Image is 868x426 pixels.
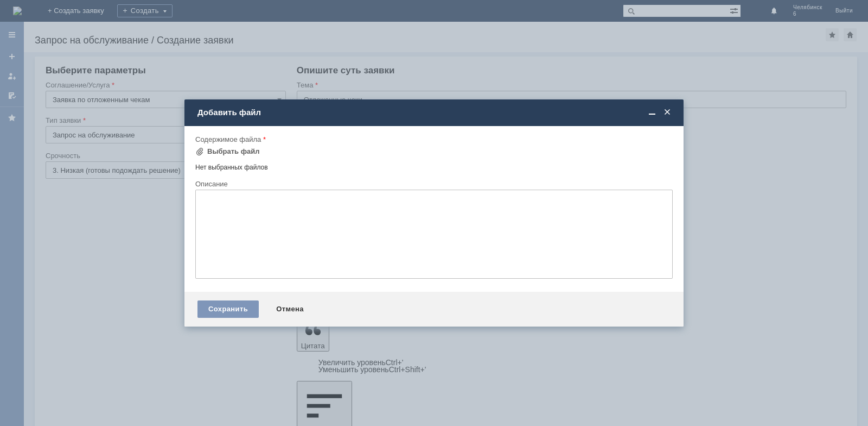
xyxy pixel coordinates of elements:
div: Нет выбранных файлов [195,159,673,172]
span: Свернуть (Ctrl + M) [647,108,658,117]
div: [PERSON_NAME] , добрый вечер , удалите пожалуйста отложенные , спасибо [4,4,158,22]
div: Выбрать файл [207,147,260,156]
div: Содержимое файла [195,136,671,143]
span: Закрыть [662,108,673,117]
div: Описание [195,180,671,187]
div: Добавить файл [197,108,673,117]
